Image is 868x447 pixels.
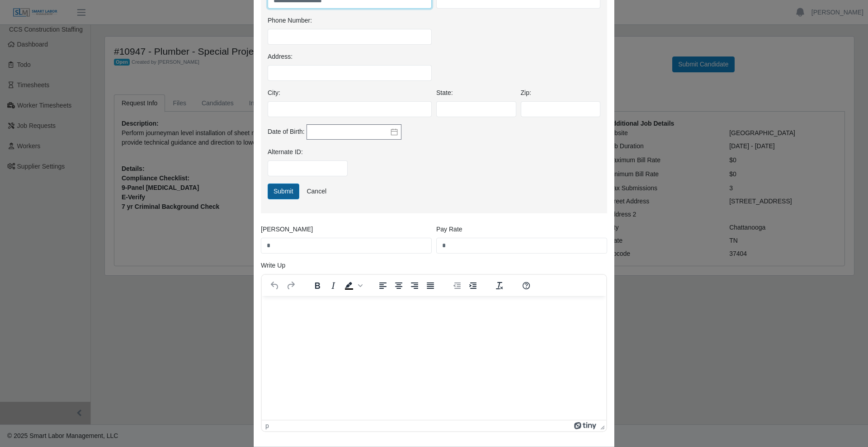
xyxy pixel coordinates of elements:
label: Zip: [521,88,531,98]
a: Powered by Tiny [574,422,597,429]
div: p [265,422,269,429]
button: Italic [325,279,341,292]
button: Justify [423,279,438,292]
button: Bold [310,279,325,292]
button: Align left [375,279,391,292]
button: Submit [268,184,299,199]
button: Redo [283,279,298,292]
button: Clear formatting [492,279,507,292]
label: City: [268,88,280,98]
button: Undo [267,279,283,292]
label: [PERSON_NAME] [261,225,313,234]
button: Increase indent [465,279,481,292]
button: Help [519,279,534,292]
label: Alternate ID: [268,147,303,157]
iframe: Rich Text Area [262,296,606,420]
label: Date of Birth: [268,127,305,136]
label: Pay Rate [436,225,462,234]
button: Align right [407,279,422,292]
label: Write Up [261,261,285,270]
button: Decrease indent [449,279,465,292]
button: Align center [391,279,406,292]
div: Background color Black [341,279,364,292]
label: State: [436,88,453,98]
label: Address: [268,52,292,61]
a: Cancel [301,184,332,199]
div: Press the Up and Down arrow keys to resize the editor. [597,420,606,431]
label: Phone Number: [268,16,312,25]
